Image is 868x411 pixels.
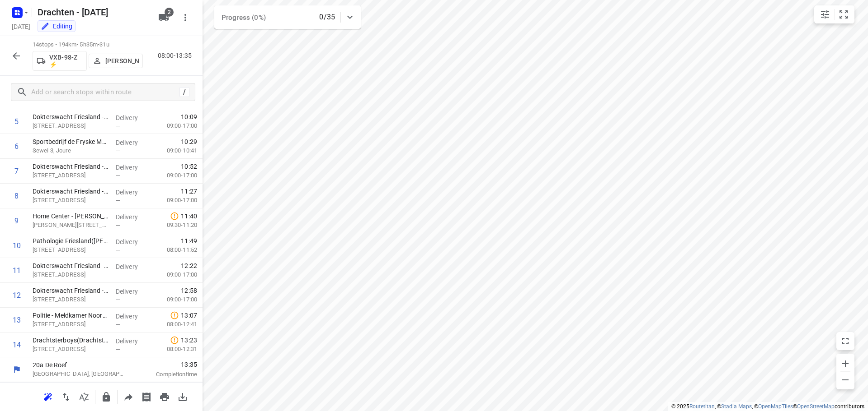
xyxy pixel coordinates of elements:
[116,296,120,303] span: —
[14,167,19,175] div: 7
[181,336,197,345] span: 13:23
[152,196,197,205] p: 09:00-17:00
[152,295,197,304] p: 09:00-17:00
[181,137,197,146] span: 10:29
[152,320,197,329] p: 08:00-12:41
[116,247,120,254] span: —
[33,345,108,354] p: [STREET_ADDRESS]
[105,57,139,65] p: [PERSON_NAME]
[41,22,72,31] div: You are currently in edit mode.
[97,388,115,406] button: Lock route
[222,14,266,22] span: Progress (0%)
[13,316,21,324] div: 13
[13,341,21,349] div: 14
[116,113,149,122] p: Delivery
[33,121,108,130] p: [STREET_ADDRESS]
[33,336,108,345] p: Drachtsterboys(Drachtsterboys)
[33,236,108,245] p: Pathologie Friesland(Hilde Strating)
[119,392,137,401] span: Share route
[98,41,99,48] span: •
[116,312,149,321] p: Delivery
[181,212,197,221] span: 11:40
[116,337,149,346] p: Delivery
[57,392,75,401] span: Reverse route
[33,137,108,146] p: Sportbedrijf de Fryske Marren(Janneke van der Meer)
[797,403,835,410] a: OpenStreetMap
[181,112,197,121] span: 10:09
[116,212,149,222] p: Delivery
[174,392,192,401] span: Download route
[816,5,834,23] button: Map settings
[13,266,21,275] div: 11
[721,403,752,410] a: Stadia Maps
[33,360,127,369] p: 20a De Roef
[116,148,120,154] span: —
[170,311,179,320] svg: Late
[179,87,189,97] div: /
[116,272,120,278] span: —
[33,245,108,254] p: Jelsumerstraat 6a, Leeuwarden
[181,187,197,196] span: 11:27
[152,345,197,354] p: 08:00-12:31
[116,262,149,271] p: Delivery
[33,369,127,379] p: [GEOGRAPHIC_DATA], [GEOGRAPHIC_DATA]
[33,286,108,295] p: Dokterswacht Friesland - Drachten(Anita Boonstra)
[116,138,149,147] p: Delivery
[181,236,197,245] span: 11:49
[33,162,108,171] p: Dokterswacht Friesland - Sneek(Anita Boonstra)
[14,217,19,225] div: 9
[152,221,197,230] p: 09:30-11:20
[181,261,197,270] span: 12:22
[116,287,149,296] p: Delivery
[116,123,120,129] span: —
[152,121,197,130] p: 09:00-17:00
[181,162,197,171] span: 10:52
[33,146,108,155] p: Sewei 3, Joure
[33,212,108,221] p: Home Center - Kapenga Wonen(Nathali Habekothe)
[33,311,108,320] p: Politie - Meldkamer Noord-Nederland(Alice Koning)
[137,370,197,379] p: Completion time
[152,270,197,279] p: 09:00-17:00
[33,41,143,49] p: 14 stops • 194km • 5h35m
[8,21,34,32] h5: Project date
[116,197,120,204] span: —
[170,212,179,221] svg: Late
[33,187,108,196] p: Dokterswacht Friesland - Leeuwarden(Anita Boonstra)
[176,9,194,27] button: More
[33,270,108,279] p: Birdaarderstraatweg 70a, Dokkum
[116,321,120,328] span: —
[137,360,197,369] span: 13:35
[33,261,108,270] p: Dokterswacht Friesland - Dokkum(Anita Boonstra)
[152,146,197,155] p: 09:00-10:41
[170,336,179,345] svg: Late
[13,241,21,250] div: 10
[156,392,174,401] span: Print route
[689,403,715,410] a: Routetitan
[49,54,83,68] p: VXB-98-Z ⚡
[33,320,108,329] p: [STREET_ADDRESS]
[835,5,853,23] button: Fit zoom
[31,85,179,99] input: Add or search stops within route
[319,12,335,23] p: 0/35
[33,221,108,230] p: Balthasar Bekkerwei 1, Leeuwarden
[116,188,149,197] p: Delivery
[33,112,108,121] p: Dokterswacht Friesland - Heerenveen(Anita Boonstra)
[671,403,864,410] li: © 2025 , © , © © contributors
[34,5,151,19] h5: Rename
[14,192,19,200] div: 8
[33,196,108,205] p: Borniastraat 40, Leeuwarden
[33,171,108,180] p: [STREET_ADDRESS]
[14,117,19,126] div: 5
[181,311,197,320] span: 13:07
[116,237,149,246] p: Delivery
[181,286,197,295] span: 12:58
[152,245,197,254] p: 08:00-11:52
[116,222,120,229] span: —
[89,54,143,68] button: [PERSON_NAME]
[116,172,120,179] span: —
[33,295,108,304] p: Compagnonsplein 1, Drachten
[814,5,854,23] div: small contained button group
[165,8,174,17] span: 2
[137,392,156,401] span: Print shipping labels
[152,171,197,180] p: 09:00-17:00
